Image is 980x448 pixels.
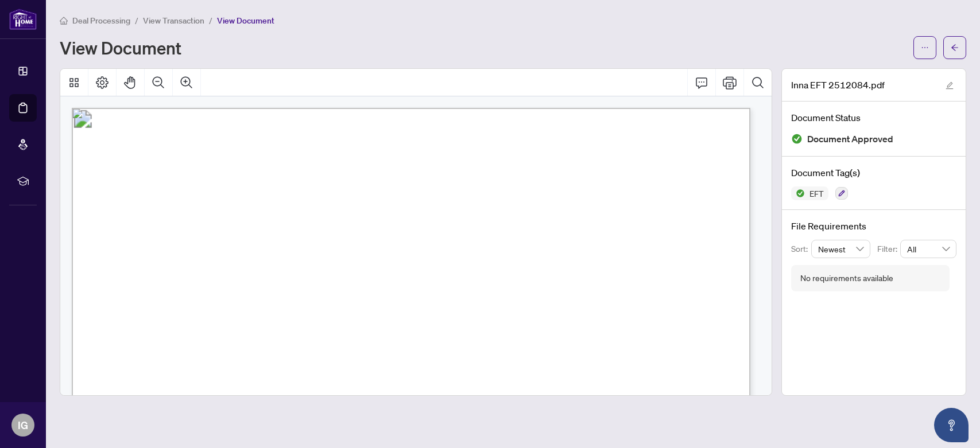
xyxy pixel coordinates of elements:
[791,186,805,200] img: Status Icon
[60,38,181,57] h1: View Document
[818,240,864,258] span: Newest
[946,81,954,89] span: edit
[135,14,138,27] li: /
[791,219,956,233] h4: File Requirements
[791,133,803,145] img: Document Status
[72,15,130,26] span: Deal Processing
[934,408,969,442] button: Open asap
[791,243,811,255] p: Sort:
[800,272,893,285] div: No requirements available
[60,17,68,25] span: home
[791,78,885,92] span: Inna EFT 2512084.pdf
[877,243,900,255] p: Filter:
[217,15,274,26] span: View Document
[807,131,893,147] span: Document Approved
[9,9,37,30] img: logo
[209,14,212,27] li: /
[18,417,28,433] span: IG
[921,44,929,52] span: ellipsis
[805,189,828,197] span: EFT
[791,111,956,124] h4: Document Status
[907,240,950,258] span: All
[791,166,956,180] h4: Document Tag(s)
[951,44,959,52] span: arrow-left
[143,15,204,26] span: View Transaction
